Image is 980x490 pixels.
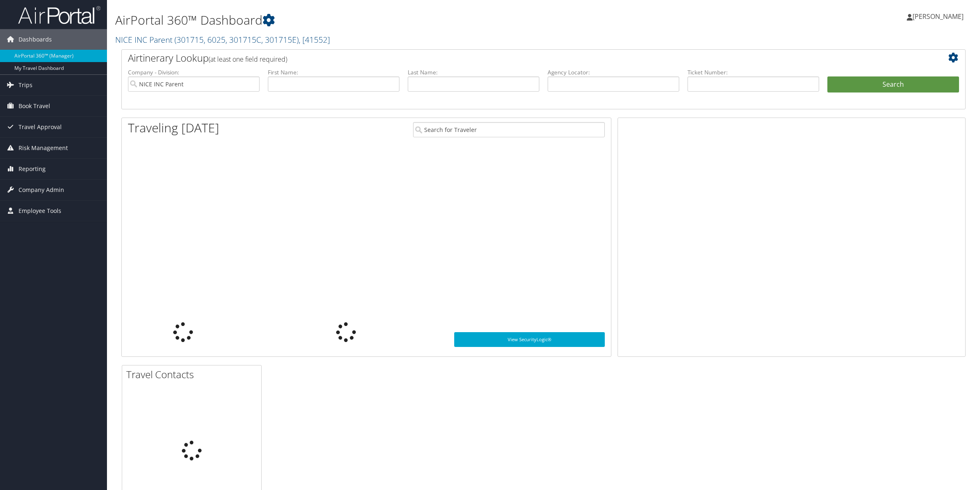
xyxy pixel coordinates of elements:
label: First Name: [268,68,399,76]
label: Ticket Number: [687,68,819,76]
h2: Travel Contacts [126,367,261,381]
label: Agency Locator: [548,68,679,76]
a: [PERSON_NAME] [907,4,972,29]
span: Risk Management [19,138,68,158]
span: , [ 41552 ] [299,34,330,45]
h1: Traveling [DATE] [128,119,219,136]
h2: Airtinerary Lookup [128,51,889,65]
label: Company - Division: [128,68,260,76]
input: Search for Traveler [413,122,604,137]
span: Reporting [19,159,46,179]
h1: AirPortal 360™ Dashboard [115,12,686,29]
label: Last Name: [408,68,539,76]
span: Book Travel [19,96,50,116]
button: Search [827,76,959,93]
span: Trips [19,75,33,95]
span: Travel Approval [19,117,62,137]
span: Company Admin [19,180,64,200]
span: Dashboards [19,29,52,50]
span: Employee Tools [19,201,61,221]
span: [PERSON_NAME] [913,12,964,21]
a: NICE INC Parent [115,34,330,45]
span: (at least one field required) [209,55,287,64]
img: airportal-logo.png [18,5,100,25]
span: ( 301715, 6025, 301715C, 301715E ) [174,34,299,45]
a: View SecurityLogic® [454,332,605,347]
